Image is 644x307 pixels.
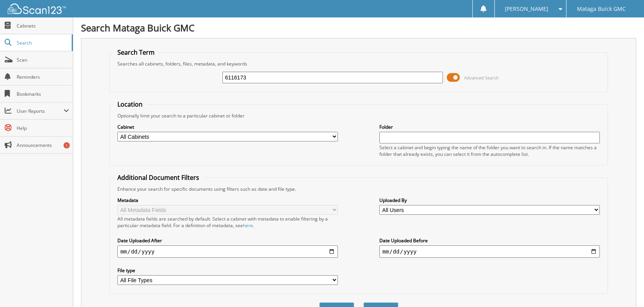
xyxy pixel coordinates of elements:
h1: Search Mataga Buick GMC [81,21,636,34]
span: Scan [17,57,69,63]
label: Date Uploaded After [117,237,338,244]
label: File type [117,267,338,274]
label: Uploaded By [379,197,600,204]
span: User Reports [17,108,64,114]
span: Announcements [17,142,69,148]
div: Searches all cabinets, folders, files, metadata, and keywords [114,60,604,67]
div: 1 [64,142,70,148]
label: Cabinet [117,124,338,130]
input: end [379,245,600,258]
legend: Location [114,100,146,109]
span: Reminders [17,74,69,80]
span: Bookmarks [17,91,69,97]
div: Optionally limit your search to a particular cabinet or folder [114,112,604,119]
span: Help [17,125,69,131]
span: [PERSON_NAME] [505,7,548,11]
span: Cabinets [17,22,69,29]
label: Metadata [117,197,338,204]
label: Date Uploaded Before [379,237,600,244]
img: scan123-logo-white.svg [8,3,66,14]
div: Select a cabinet and begin typing the name of the folder you want to search in. If the name match... [379,144,600,157]
label: Folder [379,124,600,130]
legend: Additional Document Filters [114,173,203,182]
span: Search [17,40,68,46]
legend: Search Term [114,48,158,57]
a: here [243,222,253,229]
span: Advanced Search [464,75,499,81]
input: start [117,245,338,258]
div: All metadata fields are searched by default. Select a cabinet with metadata to enable filtering b... [117,216,338,229]
div: Enhance your search for specific documents using filters such as date and file type. [114,186,604,192]
span: Mataga Buick GMC [577,7,626,11]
